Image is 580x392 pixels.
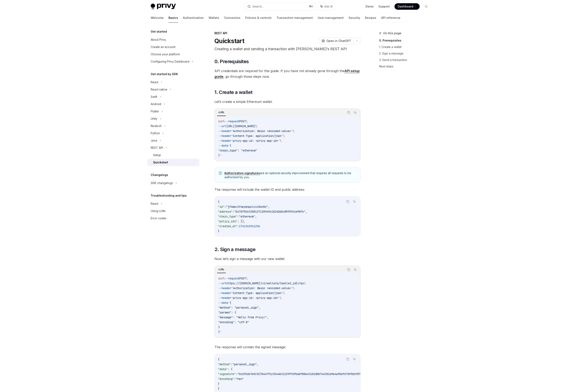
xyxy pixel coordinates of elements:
div: cURL [217,267,226,272]
span: \ [283,291,285,295]
div: cURL [217,110,226,115]
span: https://[DOMAIN_NAME]/v1/wallets/{wallet_id}/rpc [226,281,304,285]
span: \ [246,277,247,280]
img: light logo [151,4,176,9]
div: SDK changelogs [151,181,173,185]
div: REST API [214,31,360,35]
span: "encoding": "utf-8" [218,320,249,324]
span: ⌘ K [309,5,313,8]
span: } [218,229,220,233]
span: curl [218,119,225,123]
span: --request [225,119,239,123]
span: : [237,224,239,228]
div: Choose your platform [151,52,180,57]
span: "chain_type" [218,215,237,218]
span: , [255,215,257,218]
span: --request [225,277,239,280]
span: On this page [383,31,401,36]
a: Policies & controls [245,13,272,23]
a: Support [378,4,390,9]
span: , [257,362,258,366]
span: Dashboard [398,4,413,9]
span: : [232,210,234,213]
div: Setup [153,153,161,158]
span: "params": { [218,311,236,314]
div: Search... [252,4,264,9]
a: Wallets [209,13,219,23]
span: \ [293,286,294,290]
span: "address" [218,210,232,213]
span: "hex" [236,377,244,381]
a: Choose your platform [147,51,199,58]
span: } [218,387,220,390]
span: : { [228,367,232,371]
span: "0x292d67e9c5178447f1c5344b3122997dfba8f00e43102d0b746301e9b4afbbf67d952bf870878d92b8eb066da20584... [237,372,454,376]
span: POST [239,119,246,123]
span: --url [218,124,226,128]
a: Authentication [183,13,204,23]
button: Ask AI [353,267,358,272]
div: Error codes [151,216,166,221]
span: , [305,210,307,213]
span: 2. Sign a message [214,246,255,253]
span: } [218,382,220,386]
span: "ethereum" [239,215,255,218]
span: \ [280,296,281,300]
a: Demo [366,4,374,9]
a: About Privy [147,36,199,43]
a: Using LLMs [147,207,199,215]
button: Ask AI [352,357,357,362]
a: Authorization signatures [224,171,260,175]
h5: Changelogs [151,173,168,177]
h1: Quickstart [214,37,244,45]
div: Quickstart [153,160,168,165]
a: Create an account [147,43,199,51]
span: are an optional security improvement that requires all requests to be authorized by you. [224,171,356,179]
button: Search...⌘K [245,3,316,10]
span: \ [304,281,306,285]
div: NodeJS [151,124,162,128]
a: Transaction management [276,13,313,23]
span: : [237,215,239,218]
span: : [], [237,219,245,223]
span: : [224,205,226,209]
span: }' [218,330,222,334]
span: --url [218,281,226,285]
button: Ask AI [352,199,357,204]
span: "method": "personal_sign", [218,306,260,309]
span: '{ [228,301,231,305]
span: --header [218,291,231,295]
button: Copy the contents from the code block [346,267,351,272]
div: Using LLMs [151,209,166,213]
span: }' [218,153,222,157]
div: Java [151,138,157,143]
div: Create an account [151,45,175,49]
h5: Get started by SDK [151,72,178,77]
div: React [151,80,158,85]
svg: Note [219,171,222,175]
span: Now let’s sign a message with our new wallet: [214,256,360,262]
span: Ask AI [324,4,333,9]
span: "jf4mev19seymsqulciv8on0c" [226,205,268,209]
div: About Privy [151,37,166,42]
span: 0. Prerequisites [214,58,249,65]
a: 3. Send a transaction [379,57,433,63]
button: Copy the contents from the code block [345,357,351,362]
span: [URL][DOMAIN_NAME] [226,124,256,128]
span: The response will include the wallet ID and public address: [214,187,360,192]
a: Dashboard [394,3,420,10]
span: --header [218,296,231,300]
span: "signature" [218,372,236,376]
a: Basics [168,13,178,23]
span: "data" [218,367,228,371]
span: : [236,372,237,376]
span: --header [218,286,231,290]
span: "method" [218,362,231,366]
a: User management [318,13,344,23]
span: { [218,200,220,204]
a: Security [349,13,360,23]
button: Ask AI [353,110,358,115]
span: --header [218,129,231,133]
span: , [268,205,270,209]
a: Welcome [151,13,164,23]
